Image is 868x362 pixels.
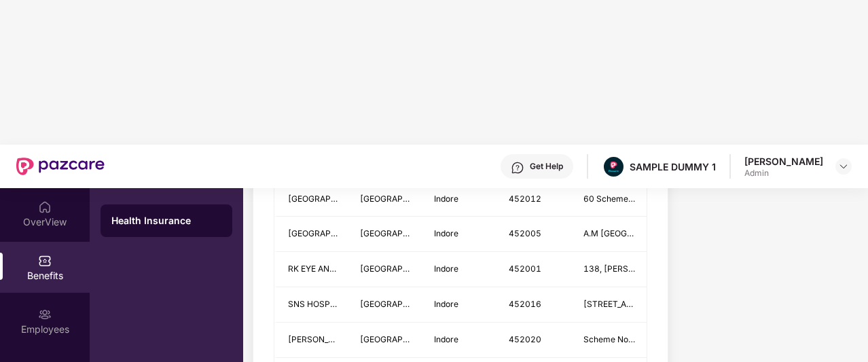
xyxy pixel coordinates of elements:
[360,334,445,344] span: [GEOGRAPHIC_DATA]
[583,334,800,344] span: Scheme No- [STREET_ADDRESS], Near Teen Imli Squre
[423,287,498,323] td: Indore
[744,155,823,168] div: [PERSON_NAME]
[509,334,541,344] span: 452020
[288,299,347,309] span: SNS HOSPITAL
[360,299,445,309] span: [GEOGRAPHIC_DATA]
[434,299,458,309] span: Indore
[509,228,541,238] span: 452005
[509,264,541,274] span: 452001
[573,182,647,217] td: 60 Scheme No 97 Comercial Mandi Reti Mandi, Near D Mart And Ocean Motors Rajendra Nagar
[360,194,445,204] span: [GEOGRAPHIC_DATA]
[349,323,424,358] td: Madhya Pradesh
[423,182,498,217] td: Indore
[573,287,647,323] td: 32 Khajrana Main Road Shree Nagar , Ext Shanti Nagar
[288,228,373,238] span: [GEOGRAPHIC_DATA]
[423,217,498,252] td: Indore
[38,308,52,321] img: svg+xml;base64,PHN2ZyBpZD0iRW1wbG95ZWVzIiB4bWxucz0iaHR0cDovL3d3dy53My5vcmcvMjAwMC9zdmciIHdpZHRoPS...
[288,194,373,204] span: [GEOGRAPHIC_DATA]
[630,160,716,173] div: SAMPLE DUMMY 1
[288,334,442,344] span: [PERSON_NAME] [GEOGRAPHIC_DATA]
[349,287,424,323] td: Madhya Pradesh
[573,323,647,358] td: Scheme No- 94, Sector-01, Ring Road, Near Teen Imli Squre
[16,158,105,175] img: New Pazcare Logo
[38,200,52,214] img: svg+xml;base64,PHN2ZyBpZD0iSG9tZSIgeG1sbnM9Imh0dHA6Ly93d3cudzMub3JnLzIwMDAvc3ZnIiB3aWR0aD0iMjAiIG...
[360,264,445,274] span: [GEOGRAPHIC_DATA]
[583,264,671,274] span: 138, [PERSON_NAME]
[349,182,424,217] td: Madhya Pradesh
[509,194,541,204] span: 452012
[583,228,753,238] span: A.M [GEOGRAPHIC_DATA][PERSON_NAME]
[274,182,349,217] td: Health Care Hospital
[744,168,823,179] div: Admin
[434,334,458,344] span: Indore
[434,228,458,238] span: Indore
[434,264,458,274] span: Indore
[434,194,458,204] span: Indore
[274,323,349,358] td: VISHESH JUPITER HOSPITAL
[838,161,849,172] img: svg+xml;base64,PHN2ZyBpZD0iRHJvcGRvd24tMzJ4MzIiIHhtbG5zPSJodHRwOi8vd3d3LnczLm9yZy8yMDAwL3N2ZyIgd2...
[573,252,647,287] td: 138, Jaora Compound
[288,264,401,274] span: RK EYE AND RETINA CENTER
[349,217,424,252] td: Madhya Pradesh
[509,299,541,309] span: 452016
[111,214,221,228] div: Health Insurance
[360,228,445,238] span: [GEOGRAPHIC_DATA]
[573,217,647,252] td: A.M 3 Anjani Nagar Bijasen Road, Airport road
[349,252,424,287] td: Madhya Pradesh
[423,252,498,287] td: Indore
[38,254,52,268] img: svg+xml;base64,PHN2ZyBpZD0iQmVuZWZpdHMiIHhtbG5zPSJodHRwOi8vd3d3LnczLm9yZy8yMDAwL3N2ZyIgd2lkdGg9Ij...
[604,157,623,177] img: Pazcare_Alternative_logo-01-01.png
[583,299,663,309] span: [STREET_ADDRESS]
[423,323,498,358] td: Indore
[530,161,563,172] div: Get Help
[274,252,349,287] td: RK EYE AND RETINA CENTER
[274,287,349,323] td: SNS HOSPITAL
[511,161,524,175] img: svg+xml;base64,PHN2ZyBpZD0iSGVscC0zMngzMiIgeG1sbnM9Imh0dHA6Ly93d3cudzMub3JnLzIwMDAvc3ZnIiB3aWR0aD...
[274,217,349,252] td: SHRI MALWA HOSPITAL & RESEARCH CENTRE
